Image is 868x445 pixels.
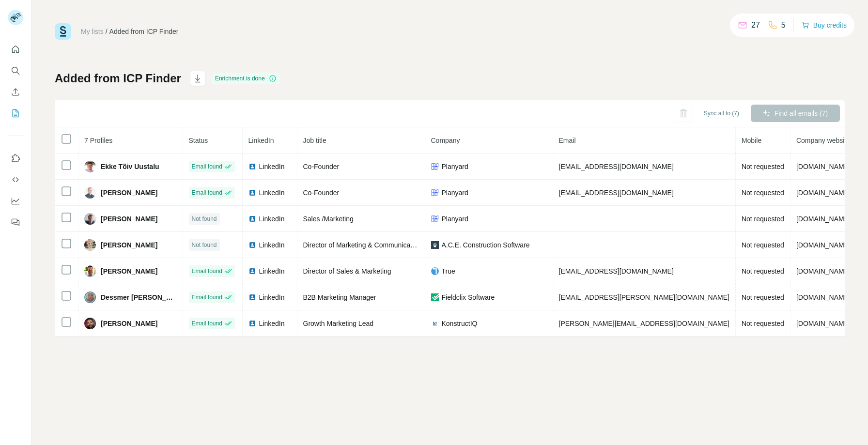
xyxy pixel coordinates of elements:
[751,19,760,31] p: 27
[796,215,851,223] span: [DOMAIN_NAME]
[81,28,104,35] a: My lists
[101,292,177,302] span: Dessmer [PERSON_NAME]
[259,214,285,224] span: LinkedIn
[303,241,425,249] span: Director of Marketing & Communications
[796,320,851,327] span: [DOMAIN_NAME]
[8,105,23,122] button: My lists
[84,161,96,172] img: Avatar
[796,137,850,144] span: Company website
[101,162,159,171] span: Ekke Tõiv Uustalu
[101,266,157,276] span: [PERSON_NAME]
[742,215,784,223] span: Not requested
[84,213,96,225] img: Avatar
[442,188,468,198] span: Planyard
[192,267,222,276] span: Email found
[248,267,256,275] img: LinkedIn logo
[303,267,391,275] span: Director of Sales & Marketing
[431,137,460,144] span: Company
[212,73,279,84] div: Enrichment is done
[84,265,96,277] img: Avatar
[192,215,217,223] span: Not found
[192,319,222,328] span: Email found
[796,241,851,249] span: [DOMAIN_NAME]
[742,320,784,327] span: Not requested
[8,150,23,167] button: Use Surfe on LinkedIn
[781,19,786,31] p: 5
[559,137,576,144] span: Email
[259,266,285,276] span: LinkedIn
[248,320,256,327] img: LinkedIn logo
[442,266,455,276] span: True
[559,163,674,170] span: [EMAIL_ADDRESS][DOMAIN_NAME]
[431,293,439,301] img: company-logo
[101,319,157,328] span: [PERSON_NAME]
[442,240,530,250] span: A.C.E. Construction Software
[101,214,157,224] span: [PERSON_NAME]
[742,267,784,275] span: Not requested
[259,240,285,250] span: LinkedIn
[192,293,222,302] span: Email found
[442,214,468,224] span: Planyard
[796,163,851,170] span: [DOMAIN_NAME]
[697,106,746,121] button: Sync all to (7)
[189,137,208,144] span: Status
[248,241,256,249] img: LinkedIn logo
[704,109,739,118] span: Sync all to (7)
[431,241,439,249] img: company-logo
[742,137,761,144] span: Mobile
[259,319,285,328] span: LinkedIn
[248,189,256,197] img: LinkedIn logo
[742,293,784,301] span: Not requested
[303,163,340,170] span: Co-Founder
[442,162,468,171] span: Planyard
[192,188,222,197] span: Email found
[259,188,285,198] span: LinkedIn
[84,292,96,303] img: Avatar
[303,320,374,327] span: Growth Marketing Lead
[796,267,851,275] span: [DOMAIN_NAME]
[84,137,112,144] span: 7 Profiles
[303,137,326,144] span: Job title
[442,292,495,302] span: Fieldclix Software
[742,163,784,170] span: Not requested
[8,83,23,101] button: Enrich CSV
[303,189,340,197] span: Co-Founder
[8,192,23,210] button: Dashboard
[559,293,729,301] span: [EMAIL_ADDRESS][PERSON_NAME][DOMAIN_NAME]
[259,162,285,171] span: LinkedIn
[259,292,285,302] span: LinkedIn
[84,318,96,329] img: Avatar
[106,27,108,36] li: /
[303,293,376,301] span: B2B Marketing Manager
[8,62,23,79] button: Search
[55,71,181,86] h1: Added from ICP Finder
[802,18,847,32] button: Buy credits
[431,267,439,275] img: company-logo
[742,241,784,249] span: Not requested
[192,241,217,249] span: Not found
[8,214,23,231] button: Feedback
[559,267,674,275] span: [EMAIL_ADDRESS][DOMAIN_NAME]
[8,41,23,58] button: Quick start
[559,320,729,327] span: [PERSON_NAME][EMAIL_ADDRESS][DOMAIN_NAME]
[8,171,23,188] button: Use Surfe API
[431,189,439,197] img: company-logo
[109,27,179,36] div: Added from ICP Finder
[192,162,222,171] span: Email found
[442,319,478,328] span: KonstructIQ
[742,189,784,197] span: Not requested
[796,189,851,197] span: [DOMAIN_NAME]
[559,189,674,197] span: [EMAIL_ADDRESS][DOMAIN_NAME]
[101,188,157,198] span: [PERSON_NAME]
[101,240,157,250] span: [PERSON_NAME]
[248,163,256,170] img: LinkedIn logo
[431,163,439,170] img: company-logo
[84,187,96,199] img: Avatar
[248,137,274,144] span: LinkedIn
[55,23,71,40] img: Surfe Logo
[248,215,256,223] img: LinkedIn logo
[303,215,354,223] span: Sales /Marketing
[248,293,256,301] img: LinkedIn logo
[796,293,851,301] span: [DOMAIN_NAME]
[431,320,439,327] img: company-logo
